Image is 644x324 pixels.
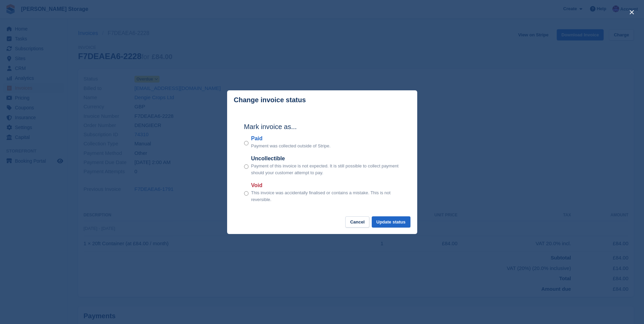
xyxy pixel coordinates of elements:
label: Void [251,181,400,190]
label: Uncollectible [251,155,400,163]
p: Change invoice status [234,96,306,104]
h2: Mark invoice as... [244,122,400,132]
label: Paid [251,134,331,143]
button: Update status [372,216,410,228]
p: This invoice was accidentally finalised or contains a mistake. This is not reversible. [251,190,400,203]
button: Cancel [345,216,369,228]
button: close [626,7,637,18]
p: Payment was collected outside of Stripe. [251,143,331,149]
p: Payment of this invoice is not expected. It is still possible to collect payment should your cust... [251,163,400,176]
